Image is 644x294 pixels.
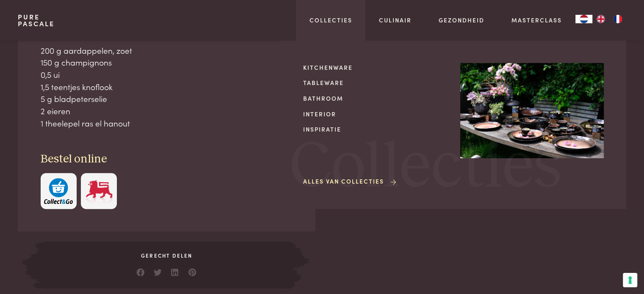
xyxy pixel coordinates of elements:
a: Masterclass [511,16,562,25]
img: Delhaize [85,178,113,204]
div: 5 g bladpeterselie [41,93,293,105]
a: Alles van Collecties [303,177,398,186]
a: Collecties [310,16,352,25]
div: 0,5 ui [41,69,293,81]
a: Inspiratie [303,125,447,134]
ul: Language list [592,15,626,23]
a: Bathroom [303,94,447,103]
div: 150 g champignons [41,56,293,69]
a: PurePascale [18,14,55,27]
a: Gezondheid [439,16,484,25]
div: 2 eieren [41,105,293,117]
div: Language [575,15,592,23]
a: FR [609,15,626,23]
img: c308188babc36a3a401bcb5cb7e020f4d5ab42f7cacd8327e500463a43eeb86c.svg [44,178,73,204]
div: 1 theelepel ras el hanout [41,117,293,129]
div: 200 g aardappelen, zoet [41,44,293,57]
div: 1,5 teentjes knoflook [41,81,293,93]
button: Uw voorkeuren voor toestemming voor trackingtechnologieën [623,273,637,287]
a: Tableware [303,78,447,87]
a: Culinair [379,16,412,25]
span: Gerecht delen [44,252,289,259]
aside: Language selected: Nederlands [575,15,626,23]
a: Interior [303,110,447,118]
a: NL [575,15,592,23]
img: Collecties [460,63,604,159]
a: Kitchenware [303,63,447,72]
span: Collecties [290,135,561,200]
a: EN [592,15,609,23]
h3: Bestel online [41,152,293,167]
